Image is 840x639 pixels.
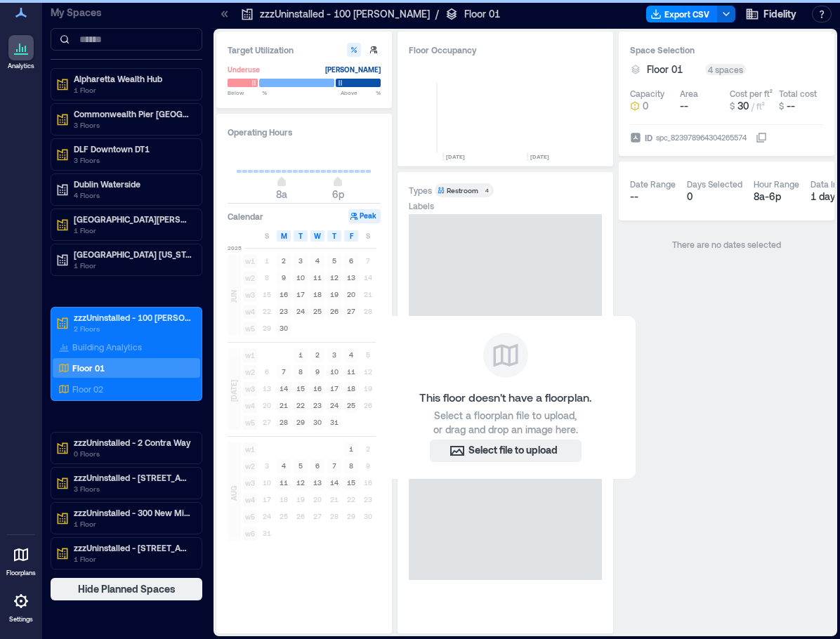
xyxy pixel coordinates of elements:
[260,7,430,21] p: zzzUninstalled - 100 [PERSON_NAME]
[228,88,267,97] span: Below %
[530,153,549,160] text: [DATE]
[2,538,40,581] a: Floorplans
[330,290,339,298] text: 19
[680,100,688,112] span: --
[313,273,322,282] text: 11
[296,273,305,282] text: 10
[705,64,746,75] div: 4 spaces
[74,154,192,166] p: 3 Floors
[347,290,355,298] text: 20
[779,101,784,111] span: $
[74,108,192,119] p: Commonwealth Pier [GEOGRAPHIC_DATA]
[243,271,257,285] span: w2
[409,185,432,196] div: Types
[74,225,192,236] p: 1 Floor
[74,73,192,84] p: Alpharetta Wealth Hub
[680,88,698,99] div: Area
[280,290,288,298] text: 16
[630,190,638,202] span: --
[74,323,192,334] p: 2 Floors
[243,459,257,473] span: w2
[349,256,353,265] text: 6
[243,493,257,507] span: w4
[9,615,33,624] p: Settings
[349,350,353,359] text: 4
[74,518,192,529] p: 1 Floor
[348,209,381,223] button: Peak
[74,472,192,483] p: zzzUninstalled - [STREET_ADDRESS]
[74,143,192,154] p: DLF Downtown DT1
[730,99,774,113] button: $ 30 / ft²
[630,178,676,190] div: Date Range
[672,239,781,249] span: There are no dates selected
[51,6,202,20] p: My Spaces
[737,100,749,112] span: 30
[347,478,355,487] text: 15
[4,31,39,74] a: Analytics
[243,288,257,302] span: w3
[74,448,192,459] p: 0 Floors
[315,350,320,359] text: 2
[330,273,339,282] text: 12
[243,305,257,319] span: w4
[243,382,257,396] span: w3
[313,401,322,409] text: 23
[752,101,765,111] span: / ft²
[8,62,34,70] p: Analytics
[74,84,192,95] p: 1 Floor
[243,322,257,336] span: w5
[332,230,336,242] span: T
[51,578,202,600] button: Hide Planned Spaces
[6,569,36,577] p: Floorplans
[280,401,288,409] text: 21
[243,510,257,524] span: w5
[282,273,286,282] text: 9
[313,418,322,426] text: 30
[4,584,38,628] a: Settings
[347,307,355,315] text: 27
[72,362,105,374] p: Floor 01
[630,88,664,99] div: Capacity
[74,249,192,260] p: [GEOGRAPHIC_DATA] [US_STATE]
[313,384,322,393] text: 16
[483,186,491,195] div: 4
[332,461,336,470] text: 7
[74,437,192,448] p: zzzUninstalled - 2 Contra Way
[296,418,305,426] text: 29
[74,213,192,225] p: [GEOGRAPHIC_DATA][PERSON_NAME]
[754,190,799,204] div: 8a - 6p
[228,125,381,139] h3: Operating Hours
[282,367,286,376] text: 7
[228,209,263,223] h3: Calendar
[296,307,305,315] text: 24
[296,384,305,393] text: 15
[763,7,796,21] span: Fidelity
[243,254,257,268] span: w1
[265,230,269,242] span: S
[349,444,353,453] text: 1
[645,131,652,145] span: ID
[74,119,192,131] p: 3 Floors
[74,553,192,565] p: 1 Floor
[74,260,192,271] p: 1 Floor
[409,43,602,57] div: Floor Occupancy
[643,99,648,113] span: 0
[347,401,355,409] text: 25
[647,62,700,77] button: Floor 01
[325,62,381,77] div: [PERSON_NAME]
[347,384,355,393] text: 18
[347,367,355,376] text: 11
[228,290,239,303] span: JUN
[446,153,465,160] text: [DATE]
[276,188,287,200] span: 8a
[78,582,176,596] span: Hide Planned Spaces
[754,178,799,190] div: Hour Range
[72,341,142,353] p: Building Analytics
[280,384,288,393] text: 14
[646,6,718,22] button: Export CSV
[296,290,305,298] text: 17
[280,418,288,426] text: 28
[313,290,322,298] text: 18
[296,401,305,409] text: 22
[630,99,674,113] button: 0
